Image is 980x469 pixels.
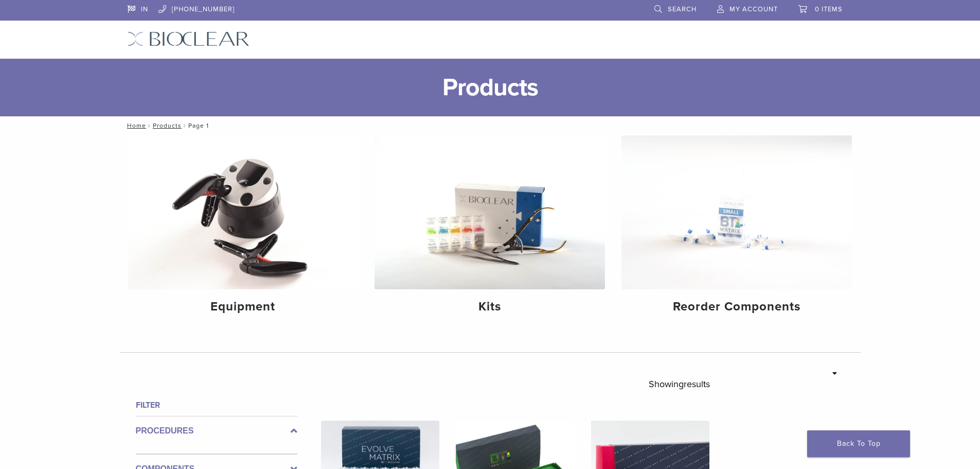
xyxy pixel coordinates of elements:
label: Procedures [136,425,297,437]
a: Reorder Components [621,135,852,323]
a: Kits [375,135,605,323]
span: / [182,123,188,128]
span: My Account [729,5,778,13]
a: Home [124,122,146,129]
img: Reorder Components [621,135,852,289]
a: Products [153,122,182,129]
a: Back To Top [807,430,910,457]
a: Equipment [128,135,359,323]
span: / [146,123,153,128]
img: Kits [375,135,605,289]
h4: Filter [136,399,297,411]
h4: Kits [383,298,597,316]
nav: Page 1 [120,116,861,135]
img: Bioclear [128,31,250,46]
img: Equipment [128,135,359,289]
span: 0 items [815,5,843,13]
h4: Reorder Components [630,298,844,316]
p: Showing results [649,373,710,395]
h4: Equipment [136,298,350,316]
span: Search [668,5,697,13]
